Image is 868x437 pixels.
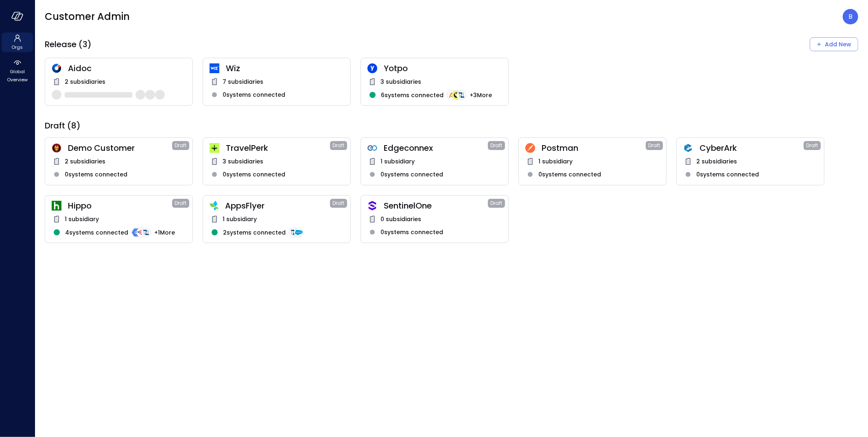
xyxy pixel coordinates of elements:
span: Orgs [12,43,23,51]
img: integration-logo [136,228,146,237]
img: integration-logo [452,90,461,100]
img: oujisyhxiqy1h0xilnqx [367,201,377,211]
img: integration-logo [294,228,304,237]
span: + 1 More [154,228,175,237]
img: scnakozdowacoarmaydw [52,143,61,153]
span: AppsFlyer [225,200,330,211]
span: 0 subsidiaries [380,215,421,224]
img: euz2wel6fvrjeyhjwgr9 [210,143,219,153]
span: Draft [491,141,503,150]
img: integration-logo [447,90,457,100]
span: 0 systems connected [696,170,759,179]
span: 2 systems connected [223,228,286,237]
span: SentinelOne [384,200,488,211]
span: Draft [649,141,660,150]
button: Add New [810,37,858,51]
span: Aidoc [68,63,186,74]
span: + 3 More [470,91,492,100]
span: 1 subsidiary [380,157,415,166]
span: 1 subsidiary [223,215,257,224]
span: Demo Customer [68,143,172,153]
img: integration-logo [131,228,141,237]
div: Global Overview [2,57,33,85]
span: Edgeconnex [384,143,488,153]
span: 2 subsidiaries [65,157,105,166]
img: ynjrjpaiymlkbkxtflmu [52,201,61,211]
img: integration-logo [289,228,299,237]
span: Release (3) [45,39,92,50]
span: 1 subsidiary [538,157,573,166]
div: Add New [825,39,851,50]
span: 0 systems connected [380,228,443,237]
span: 0 systems connected [380,170,443,179]
div: Boaz [843,9,858,24]
span: Draft [491,199,503,207]
span: 4 systems connected [65,228,128,237]
span: 3 subsidiaries [380,77,421,86]
img: integration-logo [457,90,466,100]
img: a5he5ildahzqx8n3jb8t [683,143,693,153]
span: CyberArk [700,143,804,153]
span: 1 subsidiary [65,215,99,224]
span: 2 subsidiaries [696,157,737,166]
img: rosehlgmm5jjurozkspi [367,63,377,73]
span: 0 systems connected [538,170,601,179]
span: Draft (8) [45,120,81,131]
span: TravelPerk [226,143,330,153]
span: Draft [333,199,345,207]
div: Orgs [2,33,33,52]
p: B [848,12,853,22]
span: Wiz [226,63,344,74]
span: 7 subsidiaries [223,77,263,86]
span: 0 systems connected [223,170,285,179]
span: Draft [807,141,818,150]
span: Draft [175,141,187,150]
span: 6 systems connected [381,91,444,100]
span: 0 systems connected [223,90,285,99]
span: Yotpo [384,63,502,74]
div: Add New Organization [810,37,858,51]
span: 2 subsidiaries [65,77,105,86]
span: Postman [542,143,646,153]
span: 0 systems connected [65,170,127,179]
img: zbmm8o9awxf8yv3ehdzf [210,201,219,211]
img: gkfkl11jtdpupy4uruhy [367,143,377,153]
img: integration-logo [141,228,151,237]
img: cfcvbyzhwvtbhao628kj [210,63,219,73]
span: Global Overview [5,67,30,84]
span: Customer Admin [45,10,130,23]
span: Draft [175,199,187,207]
span: Draft [333,141,345,150]
span: Hippo [68,200,172,211]
span: 3 subsidiaries [223,157,263,166]
img: hddnet8eoxqedtuhlo6i [52,63,61,73]
img: t2hojgg0dluj8wcjhofe [525,143,535,153]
